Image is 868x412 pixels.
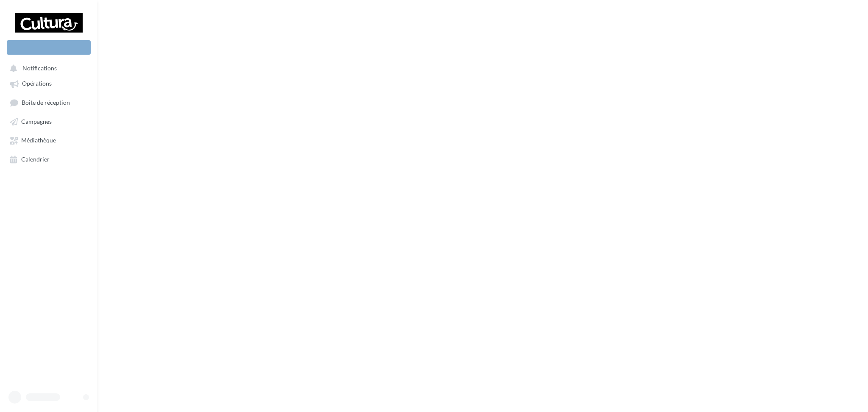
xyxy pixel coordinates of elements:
span: Boîte de réception [22,99,70,106]
a: Médiathèque [5,132,92,148]
a: Opérations [5,75,92,91]
a: Boîte de réception [5,95,92,110]
span: Opérations [22,80,52,87]
a: Calendrier [5,151,92,167]
span: Notifications [22,64,57,72]
div: Nouvelle campagne [7,40,91,55]
span: Médiathèque [21,137,56,144]
span: Campagnes [21,118,52,125]
a: Campagnes [5,114,92,129]
span: Calendrier [21,156,50,163]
